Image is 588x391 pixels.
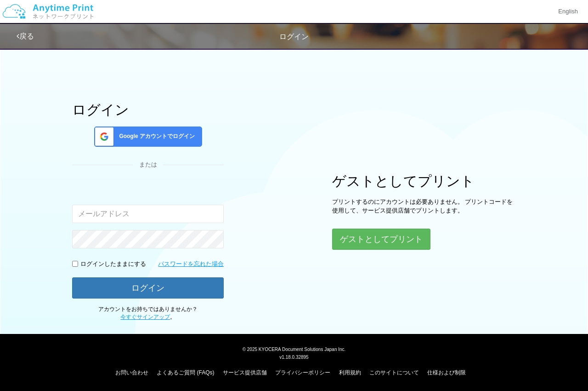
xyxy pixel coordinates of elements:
[115,132,195,140] span: Google アカウントでログイン
[223,369,267,376] a: サービス提供店舗
[72,161,224,169] div: または
[243,346,346,352] span: © 2025 KYOCERA Document Solutions Japan Inc.
[115,369,148,376] a: お問い合わせ
[332,229,430,250] button: ゲストとしてプリント
[120,314,175,320] span: 。
[72,205,224,223] input: メールアドレス
[279,354,308,360] span: v1.18.0.32895
[72,305,224,321] p: アカウントをお持ちではありませんか？
[275,369,330,376] a: プライバシーポリシー
[279,33,309,40] span: ログイン
[17,32,34,40] a: 戻る
[72,102,224,117] h1: ログイン
[332,198,516,215] p: プリントするのにアカウントは必要ありません。 プリントコードを使用して、サービス提供店舗でプリントします。
[157,369,214,376] a: よくあるご質問 (FAQs)
[80,260,146,269] p: ログインしたままにする
[72,277,224,299] button: ログイン
[332,173,516,189] h1: ゲストとしてプリント
[427,369,466,376] a: 仕様および制限
[339,369,361,376] a: 利用規約
[120,314,170,320] a: 今すぐサインアップ
[158,260,224,269] a: パスワードを忘れた場合
[369,369,419,376] a: このサイトについて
